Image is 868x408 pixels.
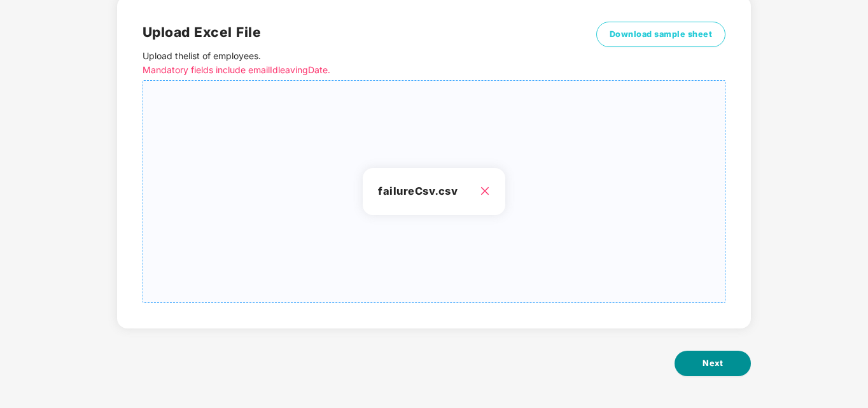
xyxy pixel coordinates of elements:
[610,28,713,41] span: Download sample sheet
[675,351,751,376] button: Next
[480,186,490,196] span: close
[596,22,726,47] button: Download sample sheet
[143,49,580,77] p: Upload the list of employees .
[378,183,490,200] h3: failureCsv.csv
[703,357,723,370] span: Next
[143,63,580,77] p: Mandatory fields include emailId leavingDate.
[143,81,725,302] span: failureCsv.csv close
[143,22,580,43] h2: Upload Excel File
